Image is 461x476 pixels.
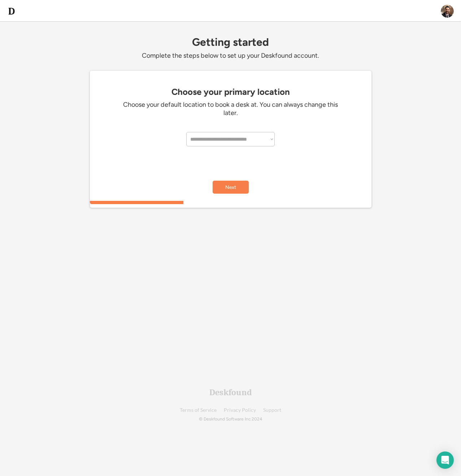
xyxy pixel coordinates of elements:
a: Privacy Policy [224,407,256,413]
img: ACg8ocJ21ua72YG4WbSSV4ZQetpHS8TIa9nLqOcX2oiIaN_7p2124lc=s96-c [441,5,454,18]
div: Choose your primary location [93,87,368,97]
div: Deskfound [209,388,252,397]
div: Getting started [90,36,371,48]
div: Complete the steps below to set up your Deskfound account. [90,52,371,60]
button: Next [213,181,249,194]
div: 33.3333333333333% [91,201,373,204]
div: Choose your default location to book a desk at. You can always change this later. [122,101,339,118]
a: Support [263,407,281,413]
img: d-whitebg.png [7,7,16,16]
a: Terms of Service [180,407,217,413]
div: Open Intercom Messenger [436,451,454,469]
